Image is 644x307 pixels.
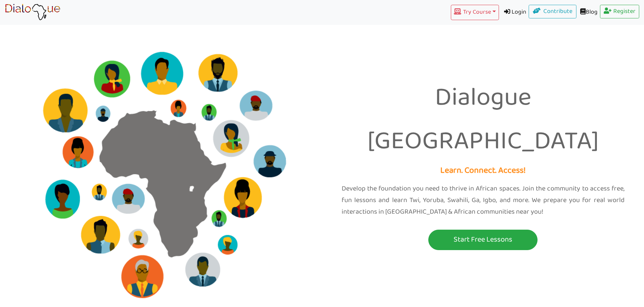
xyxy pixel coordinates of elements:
a: Login [499,5,529,20]
button: Try Course [451,5,499,20]
img: learn African language platform app [5,4,60,21]
p: Learn. Connect. Access! [327,164,639,178]
p: Start Free Lessons [430,233,536,246]
a: Blog [576,5,600,20]
p: Dialogue [GEOGRAPHIC_DATA] [327,77,639,164]
a: Register [600,5,640,18]
button: Start Free Lessons [428,230,538,250]
p: Develop the foundation you need to thrive in African spaces. Join the community to access free, f... [342,183,625,218]
a: Start Free Lessons [327,230,639,250]
a: Contribute [529,5,576,18]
